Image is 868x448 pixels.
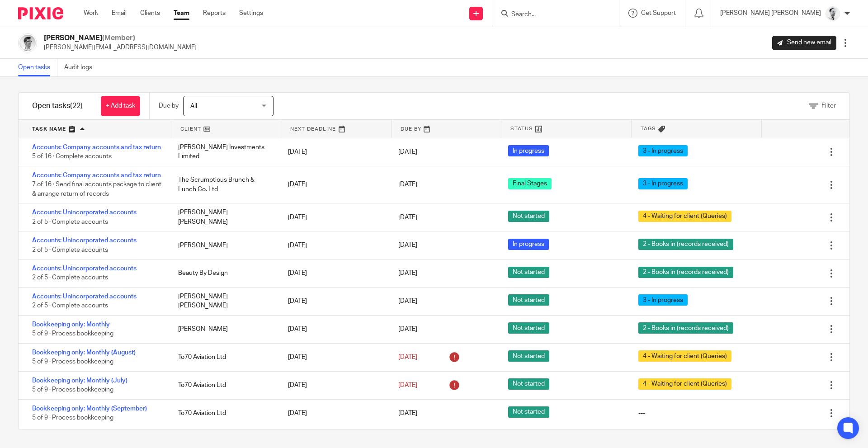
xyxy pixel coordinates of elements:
span: Not started [508,211,549,222]
span: Not started [508,406,549,418]
span: 5 of 9 · Process bookkeeping [32,415,113,421]
span: 5 of 9 · Process bookkeeping [32,387,113,393]
p: [PERSON_NAME] [PERSON_NAME] [720,9,821,18]
a: Work [84,9,98,18]
div: [PERSON_NAME] [PERSON_NAME] [169,203,279,231]
span: [DATE] [398,242,417,249]
a: Bookkeeping only: Monthly (September) [32,406,147,412]
span: Not started [508,378,549,390]
span: [DATE] [398,410,417,416]
span: [DATE] [398,354,417,360]
div: [PERSON_NAME] Investments Limited [169,138,279,166]
span: Not started [508,350,549,362]
a: Email [112,9,127,18]
a: Bookkeeping only: Monthly (July) [32,377,127,384]
span: Not started [508,267,549,278]
a: Reports [203,9,226,18]
a: Bookkeeping only: Monthly (August) [32,349,136,356]
span: 4 - Waiting for client (Queries) [638,378,731,390]
span: Final Stages [508,178,552,189]
a: Audit logs [64,59,99,76]
img: Mass_2025.jpg [826,6,840,21]
span: (22) [70,102,83,109]
a: Accounts: Unincorporated accounts [32,209,137,216]
h1: Open tasks [32,101,83,111]
div: To70 Aviation Ltd [169,376,279,394]
div: [DATE] [279,320,389,338]
p: Due by [159,101,179,110]
h2: [PERSON_NAME] [44,33,197,43]
span: (Member) [102,34,135,42]
a: Accounts: Unincorporated accounts [32,293,137,300]
input: Search [510,11,592,19]
img: Adam_2025.jpg [18,33,37,52]
span: 4 - Waiting for client (Queries) [638,350,731,362]
span: 2 of 5 · Complete accounts [32,275,108,281]
span: [DATE] [398,298,417,304]
div: [DATE] [279,264,389,282]
span: 2 - Books in (records received) [638,322,733,334]
span: 3 - In progress [638,145,688,156]
div: --- [638,409,645,418]
span: 4 - Waiting for client (Queries) [638,211,731,222]
span: 2 of 5 · Complete accounts [32,219,108,225]
div: [DATE] [279,175,389,193]
div: [DATE] [279,143,389,161]
div: Beauty By Design [169,264,279,282]
span: 2 - Books in (records received) [638,267,733,278]
a: Accounts: Company accounts and tax return [32,172,161,179]
span: 5 of 9 · Process bookkeeping [32,331,113,337]
span: 2 of 5 · Complete accounts [32,247,108,253]
div: To70 Aviation Ltd [169,348,279,366]
span: 2 of 5 · Complete accounts [32,303,108,309]
img: Pixie [18,7,63,19]
span: Tags [641,125,656,132]
span: All [190,103,197,109]
a: Team [174,9,189,18]
div: To70 Aviation Ltd [169,404,279,422]
div: [PERSON_NAME] [169,236,279,255]
a: Settings [239,9,263,18]
div: [DATE] [279,376,389,394]
div: [DATE] [279,236,389,255]
div: [DATE] [279,292,389,310]
span: In progress [508,239,549,250]
span: Filter [821,103,836,109]
span: 5 of 9 · Process bookkeeping [32,358,113,365]
div: [DATE] [279,404,389,422]
a: Accounts: Unincorporated accounts [32,237,137,244]
span: [DATE] [398,270,417,277]
span: In progress [508,145,549,156]
span: Not started [508,294,549,306]
a: Send new email [772,36,836,50]
a: Bookkeeping only: Monthly [32,321,110,328]
span: [DATE] [398,326,417,332]
span: Not started [508,322,549,334]
span: Get Support [641,10,676,16]
a: Open tasks [18,59,57,76]
span: 5 of 16 · Complete accounts [32,154,112,160]
div: [DATE] [279,348,389,366]
div: [PERSON_NAME] [169,320,279,338]
span: 7 of 16 · Send final accounts package to client & arrange return of records [32,181,161,197]
span: Status [510,125,533,132]
span: [DATE] [398,382,417,388]
p: [PERSON_NAME][EMAIL_ADDRESS][DOMAIN_NAME] [44,43,197,52]
div: [DATE] [279,208,389,226]
div: [PERSON_NAME] [PERSON_NAME] [169,288,279,315]
a: Accounts: Unincorporated accounts [32,265,137,272]
span: [DATE] [398,149,417,155]
span: 2 - Books in (records received) [638,239,733,250]
a: Clients [140,9,160,18]
span: 3 - In progress [638,178,688,189]
span: 3 - In progress [638,294,688,306]
span: [DATE] [398,214,417,221]
span: [DATE] [398,182,417,188]
a: + Add task [101,96,140,116]
div: The Scrumptious Brunch & Lunch Co. Ltd [169,171,279,198]
a: Accounts: Company accounts and tax return [32,144,161,151]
